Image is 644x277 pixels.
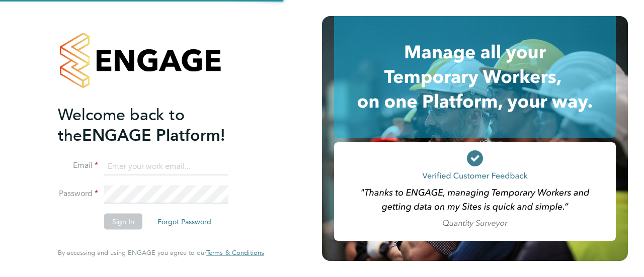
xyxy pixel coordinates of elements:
[206,249,264,257] a: Terms & Conditions
[58,189,98,199] label: Password
[58,105,185,145] span: Welcome back to the
[58,160,98,171] label: Email
[104,157,228,175] input: Enter your work email...
[104,214,142,230] button: Sign In
[149,214,219,230] button: Forgot Password
[206,248,264,257] span: Terms & Conditions
[58,104,254,145] h2: ENGAGE Platform!
[58,248,264,257] span: By accessing and using ENGAGE you agree to our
